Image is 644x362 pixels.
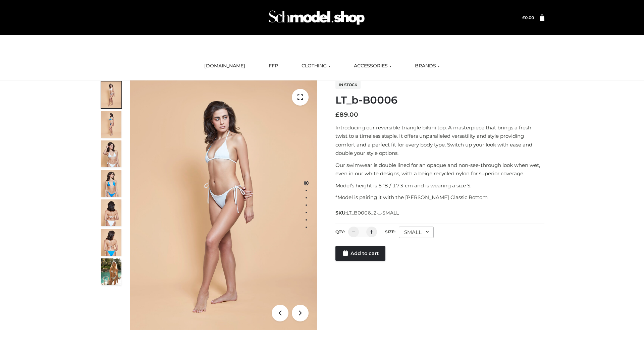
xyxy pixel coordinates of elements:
h1: LT_b-B0006 [335,94,544,106]
img: Schmodel Admin 964 [266,4,367,31]
p: Introducing our reversible triangle bikini top. A masterpiece that brings a fresh twist to a time... [335,123,544,158]
bdi: 0.00 [522,15,534,20]
img: ArielClassicBikiniTop_CloudNine_AzureSky_OW114ECO_7-scaled.jpg [101,199,121,226]
p: *Model is pairing it with the [PERSON_NAME] Classic Bottom [335,193,544,202]
span: SKU: [335,209,399,217]
label: QTY: [335,229,345,234]
img: ArielClassicBikiniTop_CloudNine_AzureSky_OW114ECO_3-scaled.jpg [101,140,121,167]
label: Size: [385,229,395,234]
p: Model’s height is 5 ‘8 / 173 cm and is wearing a size S. [335,181,544,190]
img: ArielClassicBikiniTop_CloudNine_AzureSky_OW114ECO_4-scaled.jpg [101,170,121,197]
a: BRANDS [410,59,445,73]
span: £ [522,15,525,20]
a: [DOMAIN_NAME] [199,59,250,73]
img: ArielClassicBikiniTop_CloudNine_AzureSky_OW114ECO_1 [130,80,317,330]
span: In stock [335,81,361,89]
img: Arieltop_CloudNine_AzureSky2.jpg [101,258,121,285]
img: ArielClassicBikiniTop_CloudNine_AzureSky_OW114ECO_8-scaled.jpg [101,229,121,256]
a: ACCESSORIES [349,59,396,73]
span: £ [335,111,339,118]
div: SMALL [399,227,434,238]
img: ArielClassicBikiniTop_CloudNine_AzureSky_OW114ECO_2-scaled.jpg [101,111,121,138]
img: ArielClassicBikiniTop_CloudNine_AzureSky_OW114ECO_1-scaled.jpg [101,81,121,108]
p: Our swimwear is double lined for an opaque and non-see-through look when wet, even in our white d... [335,161,544,178]
bdi: 89.00 [335,111,358,118]
a: Add to cart [335,246,385,261]
a: £0.00 [522,15,534,20]
a: CLOTHING [297,59,335,73]
a: FFP [264,59,283,73]
span: LT_B0006_2-_-SMALL [346,210,399,216]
